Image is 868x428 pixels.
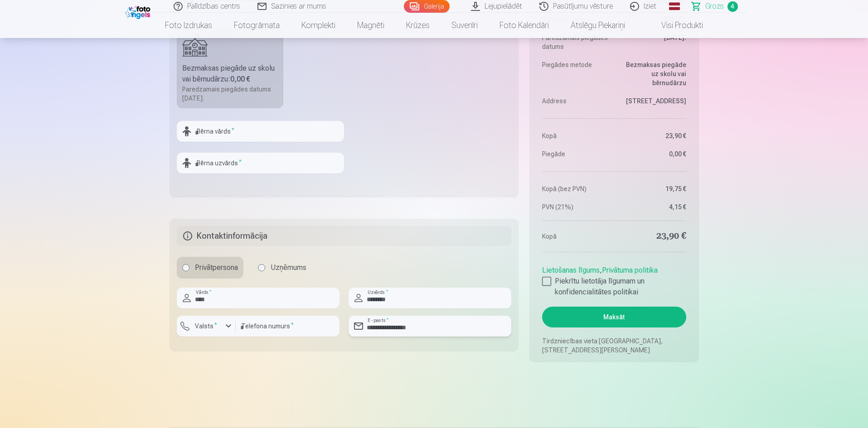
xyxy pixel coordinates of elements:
[619,202,686,212] dd: 4,15 €
[542,230,610,243] dt: Kopā
[252,257,312,279] label: Uzņēmums
[619,230,686,243] dd: 23,90 €
[619,96,686,106] dd: [STREET_ADDRESS]
[177,316,236,337] button: Valsts*
[230,75,250,83] b: 0,00 €
[346,13,395,38] a: Magnēti
[542,261,686,298] div: ,
[182,63,278,85] div: Bezmaksas piegāde uz skolu vai bērnudārzu :
[542,131,610,140] dt: Kopā
[619,149,686,159] dd: 0,00 €
[542,96,610,106] dt: Address
[542,184,610,193] dt: Kopā (bez PVN)
[182,264,189,271] input: Privātpersona
[542,149,610,159] dt: Piegāde
[727,1,738,12] span: 4
[560,13,636,38] a: Atslēgu piekariņi
[191,322,221,331] label: Valsts
[542,266,600,274] a: Lietošanas līgums
[619,184,686,193] dd: 19,75 €
[489,13,560,38] a: Foto kalendāri
[705,1,724,12] span: Grozs
[223,13,291,38] a: Fotogrāmata
[441,13,489,38] a: Suvenīri
[395,13,441,38] a: Krūzes
[619,33,686,51] dd: [DATE].
[125,4,153,19] img: /fa1
[154,13,223,38] a: Foto izdrukas
[602,266,658,274] a: Privātuma politika
[542,60,610,87] dt: Piegādes metode
[177,257,243,279] label: Privātpersona
[542,202,610,212] dt: PVN (21%)
[258,264,265,271] input: Uzņēmums
[542,307,686,327] button: Maksāt
[542,33,610,51] dt: Paredzamais piegādes datums
[619,131,686,140] dd: 23,90 €
[291,13,346,38] a: Komplekti
[542,276,686,298] label: Piekrītu lietotāja līgumam un konfidencialitātes politikai
[636,13,714,38] a: Visi produkti
[177,226,512,246] h5: Kontaktinformācija
[542,337,686,355] p: Tirdzniecības vieta [GEOGRAPHIC_DATA], [STREET_ADDRESS][PERSON_NAME]
[182,85,278,103] div: Paredzamais piegādes datums [DATE].
[619,60,686,87] dd: Bezmaksas piegāde uz skolu vai bērnudārzu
